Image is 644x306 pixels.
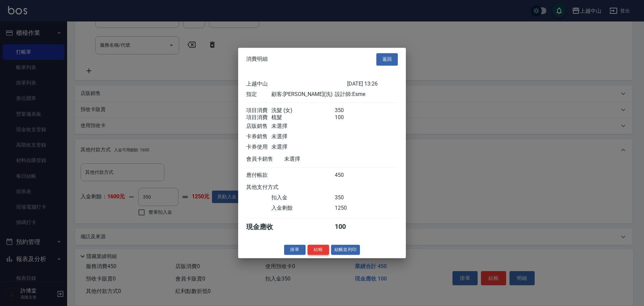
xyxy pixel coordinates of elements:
[246,91,271,98] div: 指定
[246,107,271,114] div: 項目消費
[284,245,306,255] button: 掛單
[331,245,360,255] button: 結帳並列印
[376,53,398,65] button: 返回
[246,133,271,140] div: 卡券銷售
[246,56,268,63] span: 消費明細
[271,144,334,151] div: 未選擇
[271,114,334,121] div: 梳髮
[246,114,271,121] div: 項目消費
[246,81,347,88] div: 上越中山
[246,123,271,130] div: 店販銷售
[246,222,284,232] div: 現金應收
[271,194,334,201] div: 扣入金
[271,133,334,140] div: 未選擇
[335,194,360,201] div: 350
[335,172,360,179] div: 450
[246,156,284,163] div: 會員卡銷售
[308,245,329,255] button: 結帳
[284,156,347,163] div: 未選擇
[271,107,334,114] div: 洗髮 (女)
[246,144,271,151] div: 卡券使用
[246,172,271,179] div: 應付帳款
[335,114,360,121] div: 100
[335,222,360,232] div: 100
[271,91,334,98] div: 顧客: [PERSON_NAME](洗)
[271,205,334,212] div: 入金剩餘
[335,205,360,212] div: 1250
[246,184,297,191] div: 其他支付方式
[271,123,334,130] div: 未選擇
[335,107,360,114] div: 350
[335,91,398,98] div: 設計師: Esme
[347,81,398,88] div: [DATE] 13:26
